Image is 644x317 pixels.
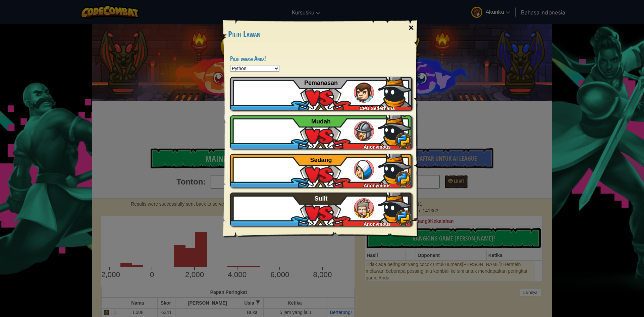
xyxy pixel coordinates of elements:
[378,112,412,146] img: wA8OwgAAAAZJREFUAwDUVRi0OzRGNwAAAABJRU5ErkJggg==
[360,106,395,111] span: CPU Sederhana
[304,80,338,86] span: Pemanasan
[230,193,412,226] a: Anonymous
[354,121,374,141] img: humans_ladder_easy.png
[354,83,374,103] img: humans_ladder_tutorial.png
[230,115,412,149] a: Anonymous
[378,73,412,107] img: wA8OwgAAAAZJREFUAwDUVRi0OzRGNwAAAABJRU5ErkJggg==
[230,77,412,110] a: CPU Sederhana
[315,195,328,202] span: Sulit
[364,183,391,188] span: Anonymous
[310,157,332,163] span: Sedang
[230,55,412,62] h4: Pilih bahasa Anda!
[354,198,374,218] img: humans_ladder_hard.png
[230,154,412,188] a: Anonymous
[364,221,391,227] span: Anonymous
[311,118,331,125] span: Mudah
[228,30,414,39] h3: Pilih Lawan
[378,189,412,223] img: wA8OwgAAAAZJREFUAwDUVRi0OzRGNwAAAABJRU5ErkJggg==
[378,151,412,184] img: wA8OwgAAAAZJREFUAwDUVRi0OzRGNwAAAABJRU5ErkJggg==
[364,144,391,150] span: Anonymous
[354,160,374,180] img: humans_ladder_medium.png
[404,18,419,38] div: ×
